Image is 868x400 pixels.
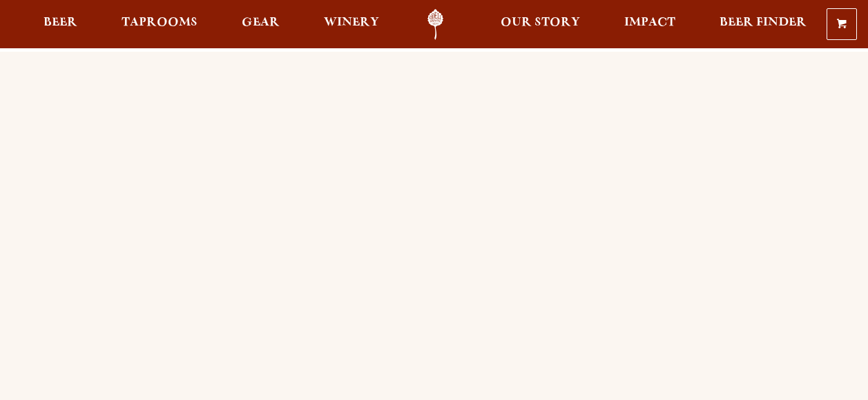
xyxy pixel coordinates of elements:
[242,17,280,28] span: Gear
[711,9,816,40] a: Beer Finder
[315,9,388,40] a: Winery
[122,17,197,28] span: Taprooms
[624,17,675,28] span: Impact
[233,9,289,40] a: Gear
[44,17,77,28] span: Beer
[492,9,589,40] a: Our Story
[324,17,379,28] span: Winery
[409,9,461,40] a: Odell Home
[720,17,807,28] span: Beer Finder
[501,17,580,28] span: Our Story
[35,9,86,40] a: Beer
[113,9,206,40] a: Taprooms
[615,9,684,40] a: Impact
